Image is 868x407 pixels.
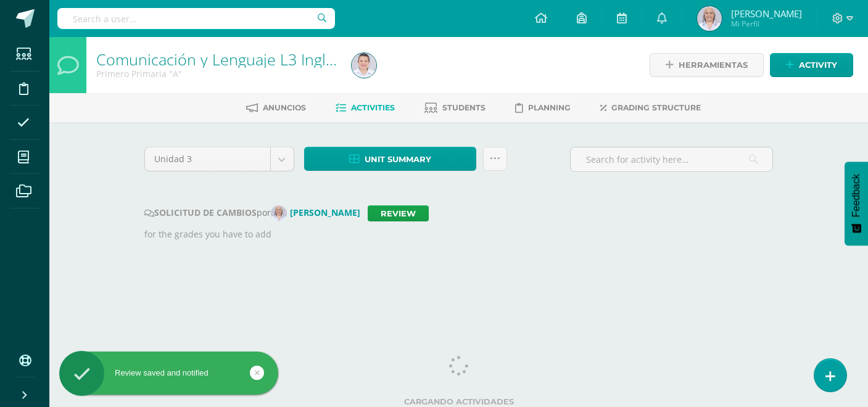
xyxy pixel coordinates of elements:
div: por [144,205,774,221]
span: Unidad 3 [154,147,261,171]
span: Activities [351,103,395,112]
strong: SOLICITUD DE CAMBIOS [144,207,257,218]
span: Students [442,103,486,112]
a: Activity [770,53,853,77]
input: Search a user… [57,8,335,29]
span: Herramientas [679,54,748,76]
a: Grading structure [600,98,701,118]
strong: [PERSON_NAME] [290,207,360,218]
div: Review saved and notified [59,368,278,379]
img: 1feab614e9dae1ce5b0690ff07c01e80.png [352,53,376,78]
a: Unidad 3 [145,147,294,171]
span: Feedback [851,174,862,217]
img: 97acd9fb5958ae2d2af5ec0280c1aec2.png [697,6,722,31]
span: Grading structure [611,103,701,112]
a: Comunicación y Lenguaje L3 Inglés [96,49,342,70]
a: Review [368,205,429,221]
input: Search for activity here… [571,147,772,171]
button: Feedback - Mostrar encuesta [845,162,868,245]
h1: Comunicación y Lenguaje L3 Inglés [96,51,337,68]
div: Primero Primaria 'A' [96,68,337,80]
span: [PERSON_NAME] [731,7,802,20]
span: Planning [528,103,571,112]
img: 96f6d9fc0fdf5457c48ee0e009c4278d.png [271,205,287,221]
a: Unit summary [304,147,476,171]
a: Planning [515,98,571,118]
span: Mi Perfil [731,18,802,29]
a: Anuncios [246,98,306,118]
p: for the grades you have to add [144,228,774,241]
a: Activities [336,98,395,118]
span: Activity [799,54,837,76]
span: Unit summary [365,148,431,171]
span: Anuncios [263,103,306,112]
a: [PERSON_NAME] [271,207,368,218]
a: Students [424,98,486,118]
a: Herramientas [650,53,764,77]
label: Cargando actividades [144,397,774,406]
